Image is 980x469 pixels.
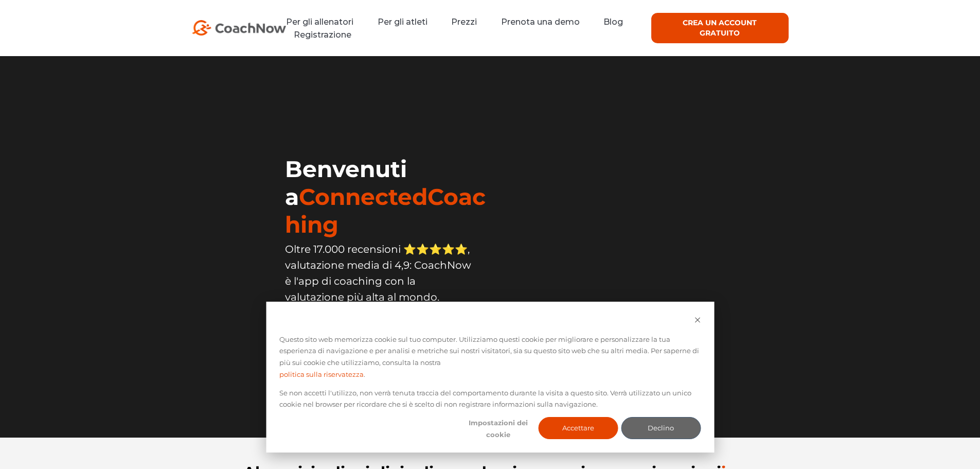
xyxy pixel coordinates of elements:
[603,17,623,27] a: Blog
[286,17,353,27] a: Per gli allenatori
[539,417,618,439] button: Accettare
[192,20,286,36] img: Logo CoachNow
[279,387,701,411] font: Se non accetti l'utilizzo, non verrà tenuta traccia del comportamento durante la visita a questo ...
[279,334,701,369] font: Questo sito web memorizza cookie sul tuo computer. Utilizziamo questi cookie per migliorare e per...
[461,417,535,439] button: Impostazioni dei cookie
[501,17,580,27] a: Prenota una demo
[279,369,364,380] a: politica sulla riservatezza
[266,302,714,453] div: Banner dei cookie
[461,417,535,441] font: Impostazioni dei cookie
[364,369,365,380] font: .
[285,183,486,238] font: ConnectedCoaching
[651,13,788,43] a: CREA UN ACCOUNT GRATUITO
[694,315,701,327] button: Ignora il banner dei cookie
[285,155,407,211] font: Benvenuti a
[451,17,477,27] a: Prezzi
[285,243,471,303] font: Oltre 17.000 recensioni ⭐️⭐️⭐️⭐️⭐️, valutazione media di 4,9: CoachNow è l'app di coaching con la...
[683,18,757,38] font: CREA UN ACCOUNT GRATUITO
[378,17,427,27] a: Per gli atleti
[621,417,701,439] button: Declino
[648,422,674,434] font: Declino
[562,422,594,434] font: Accettare
[294,30,351,40] a: Registrazione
